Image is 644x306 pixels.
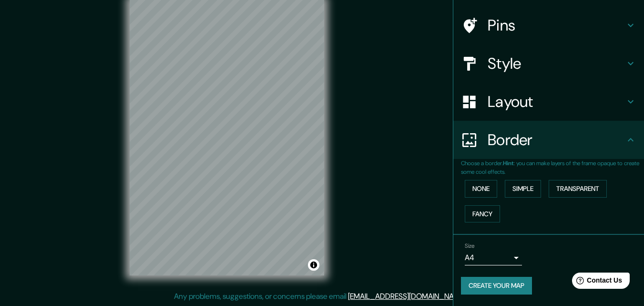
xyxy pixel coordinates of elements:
[503,159,514,167] b: Hint
[174,291,467,302] p: Any problems, suggestions, or concerns please email .
[453,83,644,121] div: Layout
[465,242,475,250] label: Size
[505,180,541,198] button: Simple
[549,180,607,198] button: Transparent
[461,277,532,295] button: Create your map
[453,6,644,44] div: Pins
[453,44,644,83] div: Style
[488,16,625,35] h4: Pins
[559,269,634,295] iframe: Help widget launcher
[453,121,644,159] div: Border
[488,54,625,73] h4: Style
[308,259,319,271] button: Toggle attribution
[488,130,625,149] h4: Border
[488,92,625,111] h4: Layout
[465,250,522,265] div: A4
[461,159,644,176] p: Choose a border. : you can make layers of the frame opaque to create some cool effects.
[465,180,497,198] button: None
[348,291,466,301] a: [EMAIL_ADDRESS][DOMAIN_NAME]
[465,205,500,223] button: Fancy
